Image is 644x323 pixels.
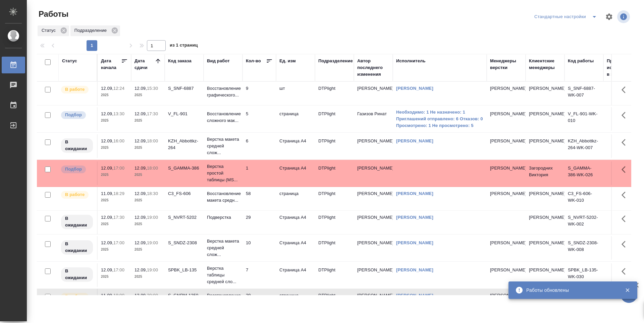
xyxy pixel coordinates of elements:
div: Дата начала [101,58,121,71]
td: [PERSON_NAME] [354,211,393,234]
div: Исполнитель выполняет работу [60,292,94,301]
a: [PERSON_NAME] [396,86,433,91]
p: 17:30 [113,215,124,220]
td: Загородних Виктория [526,161,565,185]
p: 2025 [101,221,128,228]
p: 2025 [101,144,128,151]
p: [PERSON_NAME] [490,85,522,92]
p: Статус [42,27,58,34]
div: Ед. изм [279,58,296,64]
div: Дата сдачи [135,58,155,71]
p: 12.09, [135,86,147,91]
div: SPBK_LB-135 [168,267,200,273]
td: [PERSON_NAME] [526,134,565,158]
td: S_NVRT-5202-WK-002 [565,211,603,234]
td: [PERSON_NAME] [354,82,393,105]
p: [PERSON_NAME] [490,111,522,117]
p: 18:29 [113,191,124,196]
p: 12.09, [135,191,147,196]
p: 2025 [101,92,128,99]
div: Вид работ [207,58,230,64]
p: Восстановление графического... [207,85,239,99]
p: В ожидании [65,215,89,229]
div: Исполнитель [396,58,426,64]
p: 17:00 [113,166,124,171]
p: 12.09, [101,86,113,91]
div: Прогресс исполнителя в SC [607,58,637,78]
p: 11.09, [101,293,113,298]
div: S_SNDZ-2308 [168,240,200,246]
p: 2025 [101,117,128,124]
td: [PERSON_NAME] [354,134,393,158]
p: 2025 [101,197,128,204]
p: 12.09, [135,240,147,245]
td: DTPlight [315,187,354,210]
p: [PERSON_NAME] [490,292,522,299]
p: Верстка макета средней слож... [207,136,239,156]
p: В работе [65,191,85,198]
div: Исполнитель назначен, приступать к работе пока рано [60,267,94,282]
td: Страница А4 [276,211,315,234]
td: 1 [243,161,276,185]
p: Подбор [65,166,82,173]
button: Здесь прячутся важные кнопки [618,161,634,178]
div: C3_FS-606 [168,190,200,197]
button: Здесь прячутся важные кнопки [618,134,634,150]
p: 2025 [135,221,161,228]
p: 12.09, [135,138,147,143]
p: 18:00 [147,138,158,143]
p: Подбор [65,112,82,118]
div: S_SNF-6887 [168,85,200,92]
p: В ожидании [65,241,89,254]
td: S_GAMMA-386-WK-026 [565,161,603,185]
td: 10 [243,236,276,260]
p: Верстка таблицы средней сло... [207,265,239,285]
p: 15:30 [147,86,158,91]
td: Страница А4 [276,134,315,158]
p: [PERSON_NAME] [490,190,522,197]
div: Исполнитель выполняет работу [60,85,94,94]
div: Исполнитель назначен, приступать к работе пока рано [60,138,94,153]
td: 7 [243,263,276,287]
p: 17:30 [147,111,158,116]
p: 19:00 [147,240,158,245]
td: Газизов Ринат [354,107,393,131]
td: DTPlight [315,134,354,158]
td: [PERSON_NAME] [526,107,565,131]
p: Восстановление макета средн... [207,190,239,204]
p: 19:00 [147,215,158,220]
p: 2025 [101,172,128,178]
td: DTPlight [315,82,354,105]
div: Автор последнего изменения [357,58,389,78]
a: [PERSON_NAME] [396,267,433,272]
a: [PERSON_NAME] [396,293,433,298]
a: [PERSON_NAME] [396,138,433,143]
p: 12.09, [135,267,147,272]
button: Закрыть [621,287,634,293]
p: 11.09, [101,191,113,196]
div: Исполнитель выполняет работу [60,190,94,199]
div: S_NVRT-5202 [168,214,200,221]
p: Верстка простой таблицы (MS... [207,163,239,183]
p: Восстановление макета средн... [207,292,239,306]
div: S_GNRM-1359 [168,292,200,299]
p: 12.09, [135,111,147,116]
p: 18:30 [147,191,158,196]
td: KZH_Abbottkz-264-WK-007 [565,134,603,158]
div: Подразделение [318,58,353,64]
p: В ожидании [65,139,89,152]
p: 2025 [135,144,161,151]
button: Здесь прячутся важные кнопки [618,236,634,252]
a: [PERSON_NAME] [396,191,433,196]
td: Страница А4 [276,236,315,260]
p: 2025 [135,92,161,99]
button: Здесь прячутся важные кнопки [618,263,634,279]
td: [PERSON_NAME] [526,187,565,210]
p: 12:24 [113,86,124,91]
td: V_FL-901-WK-010 [565,107,603,131]
button: Здесь прячутся важные кнопки [618,187,634,203]
p: 2025 [135,172,161,178]
div: S_GAMMA-386 [168,165,200,172]
div: Исполнитель назначен, приступать к работе пока рано [60,240,94,255]
p: 2025 [135,273,161,280]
